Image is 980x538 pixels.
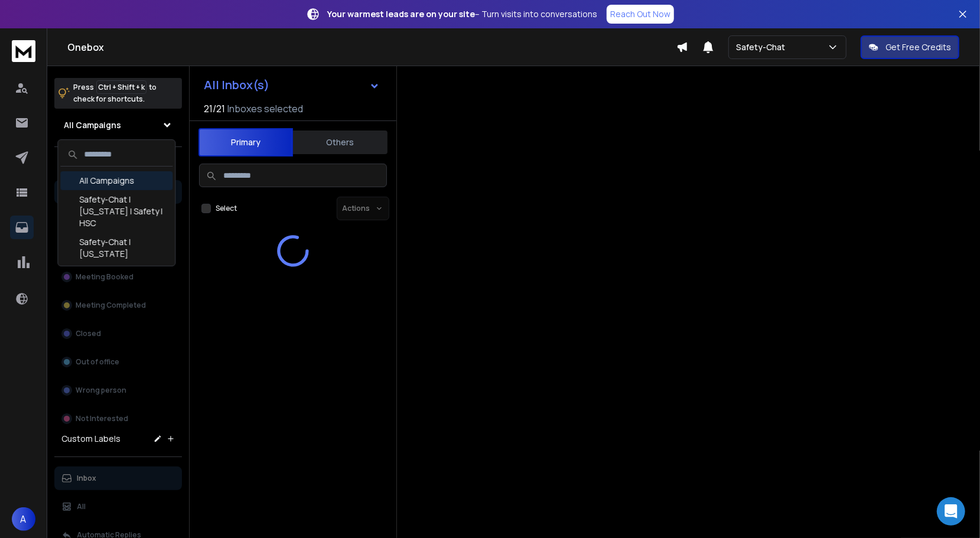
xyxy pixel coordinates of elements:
label: Select [216,204,237,213]
p: Get Free Credits [885,41,951,53]
button: Primary [198,128,293,156]
div: Safety-Chat | [US_STATE] [60,233,172,263]
div: All Campaigns [60,171,172,190]
div: Open Intercom Messenger [937,497,965,526]
h1: Onebox [67,40,676,54]
p: Press to check for shortcuts. [73,81,157,105]
h3: Filters [54,156,182,173]
div: Safety-Chat | [US_STATE] | Safety | HSC [60,190,172,233]
img: logo [12,40,35,62]
h3: Inboxes selected [227,102,303,116]
h3: Custom Labels [61,433,121,445]
span: A [12,507,35,531]
h1: All Inbox(s) [204,79,269,91]
strong: Your warmest leads are on your site [327,8,475,19]
button: Others [293,129,388,155]
span: Ctrl + Shift + k [96,80,146,94]
h1: All Campaigns [64,119,121,131]
p: Safety-Chat [736,41,790,53]
p: Reach Out Now [610,8,670,20]
p: – Turn visits into conversations [327,8,597,20]
span: 21 / 21 [204,102,225,116]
